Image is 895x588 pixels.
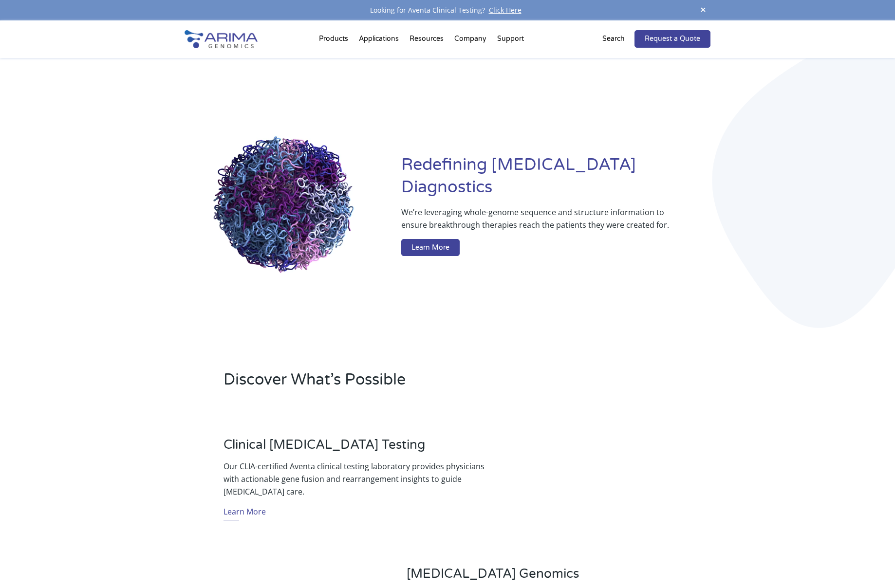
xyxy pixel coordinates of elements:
[634,30,710,48] a: Request a Quote
[401,154,710,206] h1: Redefining [MEDICAL_DATA] Diagnostics
[224,369,572,398] h2: Discover What’s Possible
[224,505,266,520] a: Learn More
[401,206,671,239] p: We’re leveraging whole-genome sequence and structure information to ensure breakthrough therapies...
[602,33,625,45] p: Search
[485,5,525,15] a: Click Here
[224,460,488,498] p: Our CLIA-certified Aventa clinical testing laboratory provides physicians with actionable gene fu...
[185,4,710,17] div: Looking for Aventa Clinical Testing?
[846,541,895,588] iframe: Chat Widget
[185,30,258,48] img: Arima-Genomics-logo
[224,437,488,460] h3: Clinical [MEDICAL_DATA] Testing
[401,239,460,257] a: Learn More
